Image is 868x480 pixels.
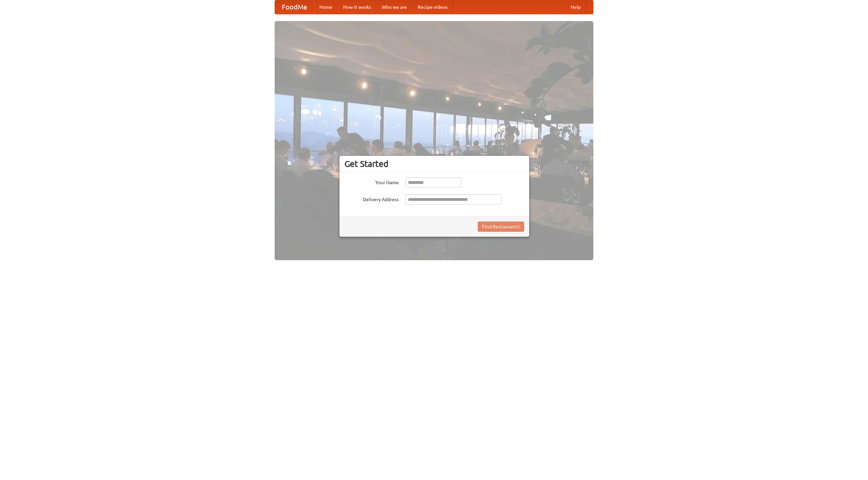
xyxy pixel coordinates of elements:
a: FoodMe [275,0,314,14]
a: Who we are [376,0,412,14]
h3: Get Started [344,159,524,169]
label: Delivery Address [344,194,399,203]
button: Find Restaurants! [478,222,524,232]
a: Home [314,0,338,14]
a: Help [565,0,586,14]
a: Recipe videos [412,0,453,14]
label: Your Name [344,177,399,186]
a: How it works [338,0,376,14]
